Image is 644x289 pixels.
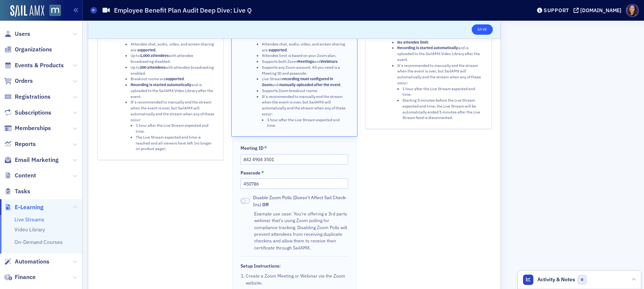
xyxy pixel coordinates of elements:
[397,63,483,121] li: It's recommended to manually end the stream when the event is over, but SailAMX will automaticall...
[240,145,263,151] div: Meeting ID
[4,77,33,85] a: Orders
[137,47,155,52] strong: supported
[262,76,349,88] li: Live Stream and .
[15,140,36,148] span: Reports
[4,30,30,38] a: Users
[4,61,64,69] a: Events & Products
[262,76,333,87] strong: recording must configured in Zoom
[131,82,215,99] li: and is uploaded to the SailAMX Video Library after the event.
[15,45,52,54] span: Organizations
[140,65,165,70] strong: 200 attendees
[131,99,215,152] li: It's recommended to manually end the stream when the event is over, but SailAMX will automaticall...
[15,30,30,38] span: Users
[15,124,51,132] span: Memberships
[580,7,622,14] div: [DOMAIN_NAME]
[4,124,51,132] a: Memberships
[254,210,348,251] div: Example use case: You're offering a 3rd party webinar that's using Zoom polling for compliance tr...
[4,140,36,148] a: Reports
[15,77,33,85] span: Orders
[253,194,348,208] span: Disable Zoom Polls (Doesn't Affect Sail Check-Ins)
[14,216,44,223] a: Live Streams
[321,59,337,64] strong: Webinars
[131,41,215,53] li: Attendee chat, audio, video, and screen sharing are .
[264,145,267,152] abbr: This field is required
[15,61,64,69] span: Events & Products
[4,109,51,117] a: Subscriptions
[14,239,63,245] a: On-Demand Courses
[15,187,30,195] span: Tasks
[402,98,483,121] li: Starting 5 minutes before the Live Stream expected end time, the Live Stream will be automaticall...
[262,201,269,207] span: Off
[131,53,215,65] li: Up to with attendee broadcasting disabled.
[472,24,493,35] button: Save
[14,226,45,233] a: Video Library
[397,45,483,62] li: and is uploaded to the SailAMX Video Library after the event.
[267,117,349,129] li: 1 hour after the Live Stream expected end time.
[15,258,49,266] span: Automations
[4,93,51,101] a: Registrations
[262,41,349,53] li: Attendee chat, audio, video, and screen sharing are .
[269,47,287,52] strong: supported
[262,59,349,65] li: Supports both Zoom and .
[4,156,59,164] a: Email Marketing
[131,82,191,87] strong: Recording is started automatically
[15,171,36,180] span: Content
[279,82,340,87] strong: manually uploaded after the event
[262,88,349,94] li: Supports Zoom breakout rooms
[49,5,61,16] img: SailAMX
[140,53,169,58] strong: 1,000 attendees
[4,187,30,195] a: Tasks
[262,94,349,129] li: It's recommended to manually end the stream when the event is over, but SailAMX will automaticall...
[240,170,260,176] div: Passcode
[136,123,215,135] li: 1 hour after the Live Stream expected end time.
[261,170,264,176] abbr: This field is required
[131,76,215,82] li: Breakout rooms are .
[262,65,349,76] li: Supports any Zoom account. All you need is a Meeting ID and passcode.
[15,273,36,281] span: Finance
[114,6,252,15] h1: Employee Benefit Plan Audit Deep Dive: Live Q
[397,40,483,45] li: .
[574,8,624,13] button: [DOMAIN_NAME]
[240,263,281,269] div: Setup Instructions:
[397,45,458,50] strong: Recording is started automatically
[240,198,250,204] span: Off
[397,40,428,45] strong: No attendee limit
[131,65,215,76] li: Up to with attendee broadcasting enabled.
[15,203,44,211] span: E-Learning
[4,258,49,266] a: Automations
[297,59,314,64] strong: Meetings
[4,171,36,180] a: Content
[10,5,44,17] img: SailAMX
[15,109,51,117] span: Subscriptions
[626,4,639,17] span: Profile
[578,275,587,284] span: 0
[136,135,215,152] li: The Live Stream expected end time is reached and all viewers have left (no longer on product page).
[15,93,51,101] span: Registrations
[262,53,349,59] li: Attendee limit is based on your Zoom plan.
[4,273,36,281] a: Finance
[166,76,184,81] strong: supported
[402,86,483,98] li: 1 hour after the Live Stream expected end time.
[4,45,52,54] a: Organizations
[15,156,59,164] span: Email Marketing
[537,276,575,283] span: Activity & Notes
[44,5,61,17] a: View Homepage
[4,203,44,211] a: E-Learning
[544,7,569,14] div: Support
